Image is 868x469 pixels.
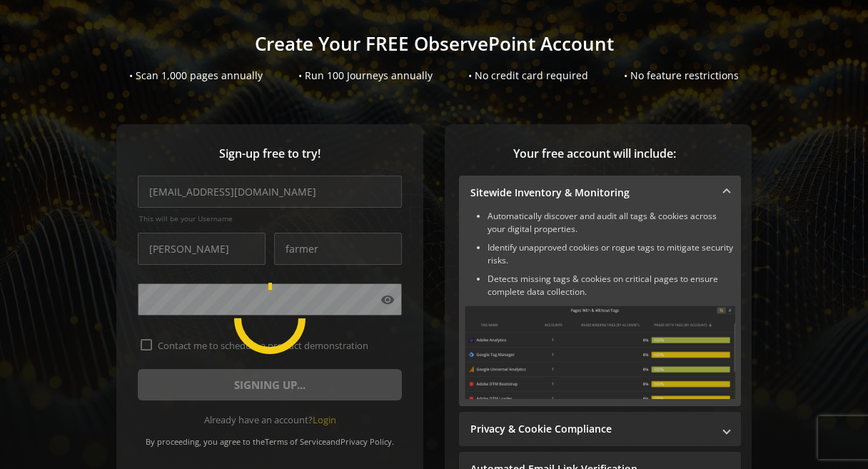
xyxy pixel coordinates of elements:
mat-expansion-panel-header: Sitewide Inventory & Monitoring [459,176,741,210]
div: • No feature restrictions [624,69,739,83]
li: Detects missing tags & cookies on critical pages to ensure complete data collection. [488,273,735,298]
div: By proceeding, you agree to the and . [138,427,402,447]
div: Sitewide Inventory & Monitoring [459,210,741,406]
a: Privacy Policy [340,436,392,447]
div: • No credit card required [468,69,588,83]
div: • Scan 1,000 pages annually [129,69,263,83]
mat-expansion-panel-header: Privacy & Cookie Compliance [459,412,741,446]
span: Sign-up free to try! [138,146,402,162]
span: Your free account will include: [459,146,730,162]
li: Identify unapproved cookies or rogue tags to mitigate security risks. [488,241,735,267]
img: Sitewide Inventory & Monitoring [465,306,735,399]
li: Automatically discover and audit all tags & cookies across your digital properties. [488,210,735,236]
mat-panel-title: Sitewide Inventory & Monitoring [470,186,712,200]
mat-panel-title: Privacy & Cookie Compliance [470,422,712,436]
div: • Run 100 Journeys annually [298,69,433,83]
a: Terms of Service [265,436,326,447]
